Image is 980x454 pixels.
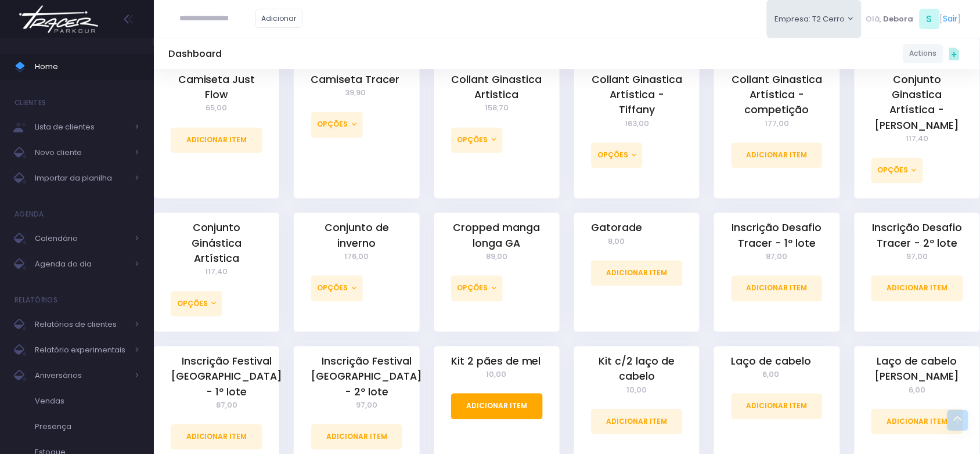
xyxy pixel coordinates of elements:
a: Adicionar Item [311,424,403,450]
div: [ ] [862,6,965,32]
a: Collant Ginastica Artística - Tiffany [591,73,683,118]
button: Opções [311,276,363,301]
a: Inscrição Festival [GEOGRAPHIC_DATA] - 1º lote [171,354,282,400]
h4: Clientes [15,91,46,114]
a: Adicionar Item [171,128,262,153]
a: Laço de cabelo [PERSON_NAME] [871,354,963,385]
a: Collant Ginastica Artística - competição [732,73,823,118]
a: Adicionar Item [871,409,963,435]
span: Olá, [866,13,882,25]
span: Importar da planilha [35,171,128,186]
button: Opções [311,112,363,138]
span: 87,00 [732,251,823,263]
a: Adicionar Item [591,409,683,435]
span: 158,70 [451,103,543,114]
span: 10,00 [451,369,541,381]
span: Novo cliente [35,145,128,160]
h4: Agenda [15,203,44,226]
a: Inscrição Festival [GEOGRAPHIC_DATA] - 2º lote [311,354,423,400]
a: Camiseta Tracer [311,73,400,88]
span: 89,00 [451,251,543,263]
span: 65,00 [171,103,262,114]
a: Adicionar Item [732,394,823,419]
button: Opções [451,276,503,301]
a: Adicionar Item [591,261,683,286]
span: 6,00 [871,385,963,397]
span: Debora [884,13,914,25]
h5: Dashboard [168,48,222,60]
span: Relatórios de clientes [35,317,128,332]
span: 117,40 [871,134,963,145]
span: 87,00 [171,400,282,412]
a: Adicionar Item [871,276,963,301]
span: Lista de clientes [35,120,128,135]
h4: Relatórios [15,289,57,312]
span: 177,00 [732,118,823,130]
a: Laço de cabelo [732,354,812,369]
a: Adicionar Item [732,143,823,168]
a: Adicionar Item [451,394,543,419]
a: Adicionar Item [732,276,823,301]
span: 8,00 [591,236,642,248]
span: 97,00 [871,251,963,263]
span: 117,40 [171,266,262,278]
a: Actions [903,44,943,63]
button: Opções [451,128,503,153]
span: Aniversários [35,368,128,383]
a: Adicionar [255,9,303,28]
span: Home [35,59,139,74]
span: Relatório experimentais [35,343,128,358]
a: Conjunto Ginastica Artística - [PERSON_NAME] [871,73,963,134]
button: Opções [591,143,643,168]
a: Collant Ginastica Artistica [451,73,543,103]
a: Adicionar Item [171,424,262,450]
a: Sair [943,13,958,25]
a: Cropped manga longa GA [451,221,543,251]
span: 176,00 [311,251,403,263]
span: 39,90 [311,88,400,99]
a: Gatorade [591,221,642,236]
span: 10,00 [591,385,683,397]
span: Presença [35,419,139,434]
span: 6,00 [732,369,812,381]
a: Kit c/2 laço de cabelo [591,354,683,385]
span: 97,00 [311,400,423,412]
a: Kit 2 pães de mel [451,354,541,369]
span: Agenda do dia [35,257,128,272]
span: 163,00 [591,118,683,130]
a: Conjunto Ginástica Artística [171,221,262,266]
span: Calendário [35,231,128,246]
button: Opções [871,158,923,183]
span: Vendas [35,394,139,409]
a: Inscrição Desafio Tracer - 1º lote [732,221,823,251]
a: Inscrição Desafio Tracer - 2º lote [871,221,963,251]
span: S [920,9,940,29]
a: Conjunto de inverno [311,221,403,251]
button: Opções [171,291,222,317]
a: Camiseta Just Flow [171,73,262,103]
